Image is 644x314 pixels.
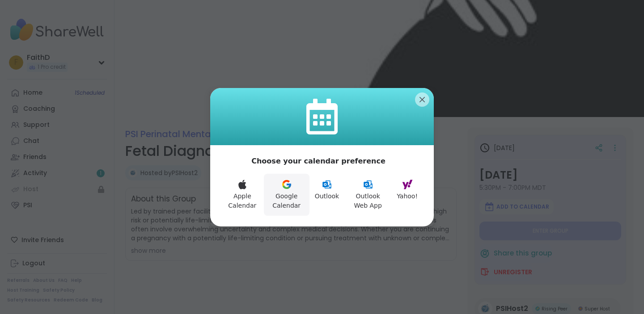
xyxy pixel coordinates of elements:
button: Google Calendar [264,174,309,216]
button: Yahoo! [391,174,423,216]
button: Apple Calendar [221,174,264,216]
button: Outlook Web App [344,174,391,216]
button: Outlook [309,174,345,216]
p: Choose your calendar preference [251,156,386,167]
